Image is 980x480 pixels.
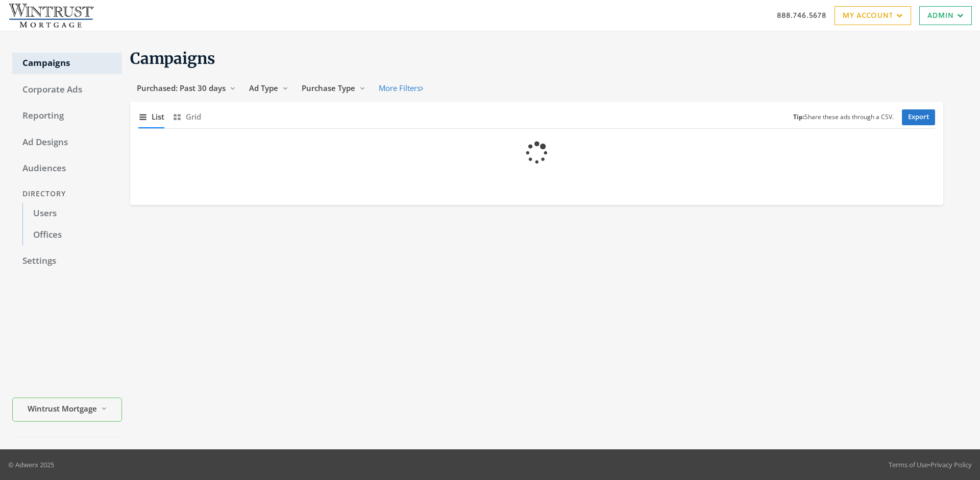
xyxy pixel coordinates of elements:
button: Ad Type [242,79,295,98]
a: Ad Designs [12,132,122,153]
span: List [152,111,164,123]
button: List [138,106,164,128]
span: Grid [186,111,201,123]
span: Purchased: Past 30 days [137,83,226,93]
a: Audiences [12,158,122,179]
small: Share these ads through a CSV. [793,112,894,122]
a: Reporting [12,105,122,127]
a: Campaigns [12,53,122,74]
a: Offices [22,224,122,246]
a: Export [902,109,935,125]
span: Campaigns [130,49,215,68]
span: Wintrust Mortgage [28,403,97,415]
a: Settings [12,250,122,272]
span: Purchase Type [302,83,355,93]
a: Corporate Ads [12,79,122,101]
div: • [889,460,972,470]
button: More Filters [372,79,430,98]
p: © Adwerx 2025 [8,460,54,470]
button: Purchase Type [295,79,372,98]
span: Ad Type [249,83,278,93]
a: My Account [835,6,911,25]
a: Terms of Use [889,460,928,469]
button: Grid [173,106,201,128]
a: Privacy Policy [930,460,972,469]
button: Purchased: Past 30 days [130,79,242,98]
b: Tip: [793,112,804,121]
div: Directory [12,185,122,203]
a: 888.746.5678 [777,10,826,20]
a: Admin [919,6,972,25]
a: Users [22,203,122,224]
button: Wintrust Mortgage [12,398,122,422]
img: Adwerx [8,3,94,28]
